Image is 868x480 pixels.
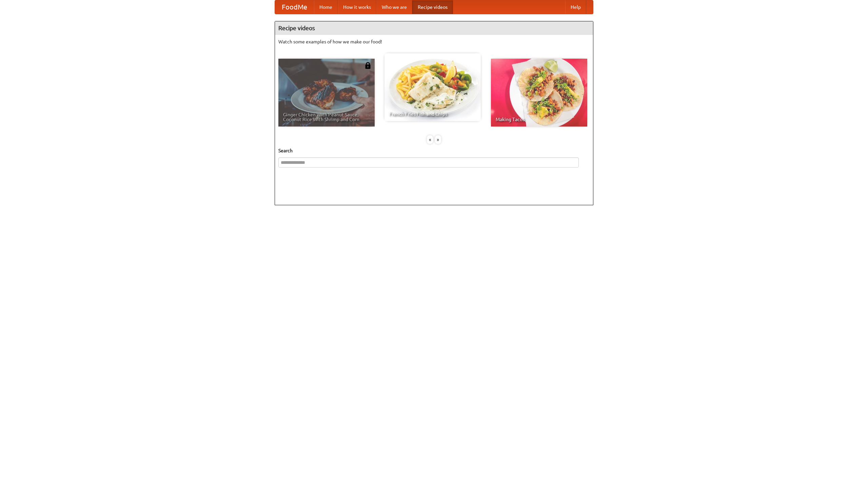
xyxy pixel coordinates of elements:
a: Home [314,0,338,14]
a: Help [565,0,586,14]
a: French Fries Fish and Chips [384,53,481,121]
h4: Recipe videos [275,21,593,35]
a: Who we are [376,0,412,14]
h5: Search [278,147,590,154]
a: How it works [338,0,376,14]
span: French Fries Fish and Chips [389,112,476,116]
p: Watch some examples of how we make our food! [278,38,590,45]
span: Making Tacos [496,117,583,122]
div: « [427,135,433,144]
a: Making Tacos [491,59,587,127]
div: » [435,135,441,144]
img: 483408.png [364,62,371,69]
a: Recipe videos [412,0,453,14]
a: FoodMe [275,0,314,14]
